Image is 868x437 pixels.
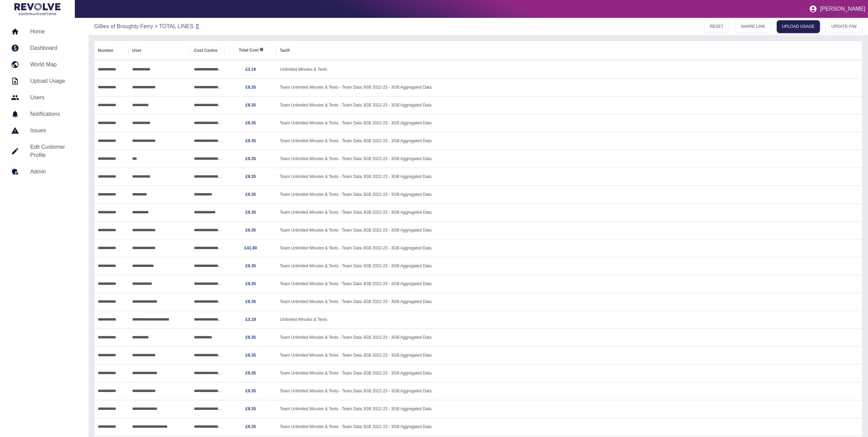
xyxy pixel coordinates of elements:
h5: Admin [30,168,78,176]
a: £9.35 [245,424,256,429]
a: £9.35 [245,192,256,197]
span: Total Cost includes both fixed and variable costs. [239,47,264,53]
div: Team Unlimited Minutes & Texts - Team Data 3GB 2022-23 - 3GB Aggregated Data [276,114,862,132]
a: £9.35 [245,299,256,304]
a: £9.35 [245,210,256,215]
h5: Dashboard [30,44,78,52]
div: Cost Centre [194,48,217,53]
div: Team Unlimited Minutes & Texts - Team Data 3GB 2022-23 - 3GB Aggregated Data [276,78,862,96]
h5: Notifications [30,110,78,118]
a: £9.35 [245,138,256,143]
h5: Users [30,93,78,102]
h5: Issues [30,126,78,135]
a: £9.35 [245,174,256,179]
a: £9.35 [245,121,256,125]
a: TOTAL LINES [159,22,193,31]
div: Team Unlimited Minutes & Texts - Team Data 3GB 2022-23 - 3GB Aggregated Data [276,346,862,364]
div: Team Unlimited Minutes & Texts - Team Data 3GB 2022-23 - 3GB Aggregated Data [276,96,862,114]
div: User [132,48,141,53]
p: > [154,22,158,31]
a: £9.35 [245,389,256,393]
a: £9.35 [245,335,256,340]
p: [PERSON_NAME] [820,6,865,12]
a: Home [5,23,83,40]
a: £9.35 [245,264,256,268]
div: Team Unlimited Minutes & Texts - Team Data 3GB 2022-23 - 3GB Aggregated Data [276,418,862,436]
div: Unlimited Minutes & Texts [276,311,862,328]
img: Logo [14,3,60,15]
a: Admin [5,164,83,180]
div: Tariff [280,48,290,53]
a: £3.19 [245,67,256,72]
a: £41.90 [244,246,257,250]
div: Team Unlimited Minutes & Texts - Team Data 3GB 2022-23 - 3GB Aggregated Data [276,275,862,293]
h5: Edit Customer Profile [30,143,78,159]
div: Team Unlimited Minutes & Texts - Team Data 3GB 2022-23 - 3GB Aggregated Data [276,382,862,400]
div: Team Unlimited Minutes & Texts - Team Data 3GB 2022-23 - 3GB Aggregated Data [276,364,862,382]
div: Team Unlimited Minutes & Texts - Team Data 3GB 2022-23 - 3GB Aggregated Data [276,150,862,168]
a: £9.35 [245,371,256,376]
a: Edit Customer Profile [5,139,83,164]
a: Upload Usage [5,73,83,89]
a: Dashboard [5,40,83,56]
a: £9.35 [245,406,256,411]
div: Team Unlimited Minutes & Texts - Team Data 3GB 2022-23 - 3GB Aggregated Data [276,186,862,203]
div: Unlimited Minutes & Texts [276,60,862,78]
a: Issues [5,122,83,139]
div: Team Unlimited Minutes & Texts - Team Data 3GB 2022-23 - 3GB Aggregated Data [276,328,862,346]
div: Team Unlimited Minutes & Texts - Team Data 3GB 2022-23 - 3GB Aggregated Data [276,203,862,221]
a: £9.35 [245,103,256,108]
div: Team Unlimited Minutes & Texts - Team Data 3GB 2022-23 - 3GB Aggregated Data [276,239,862,257]
a: £9.35 [245,156,256,161]
a: UPLOAD USAGE [777,20,820,33]
div: Team Unlimited Minutes & Texts - Team Data 3GB 2022-23 - 3GB Aggregated Data [276,168,862,186]
button: RESET [704,20,729,33]
div: Team Unlimited Minutes & Texts - Team Data 3GB 2022-23 - 3GB Aggregated Data [276,221,862,239]
button: [PERSON_NAME] [806,2,868,16]
div: Number [98,48,113,53]
a: Users [5,89,83,106]
a: £3.19 [245,317,256,322]
div: Team Unlimited Minutes & Texts - Team Data 3GB 2022-23 - 3GB Aggregated Data [276,293,862,311]
div: Team Unlimited Minutes & Texts - Team Data 3GB 2022-23 - 3GB Aggregated Data [276,257,862,275]
a: Gillies of Broughty Ferry [94,22,153,31]
div: Team Unlimited Minutes & Texts - Team Data 3GB 2022-23 - 3GB Aggregated Data [276,132,862,150]
div: Team Unlimited Minutes & Texts - Team Data 3GB 2022-23 - 3GB Aggregated Data [276,400,862,418]
button: UPDATE P/W [825,20,863,33]
a: £9.35 [245,281,256,286]
h5: Upload Usage [30,77,78,85]
a: Notifications [5,106,83,122]
a: £9.35 [245,85,256,90]
a: £9.35 [245,353,256,358]
h5: World Map [30,60,78,69]
a: £9.35 [245,228,256,233]
a: World Map [5,56,83,73]
h5: Home [30,27,78,36]
button: SHARE LINK [735,20,771,33]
